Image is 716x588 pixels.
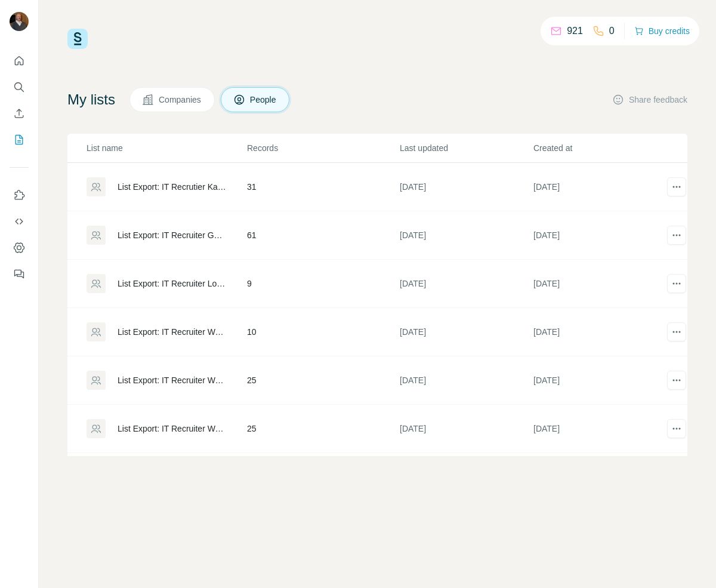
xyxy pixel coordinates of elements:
td: 10 [246,308,399,356]
td: [DATE] [399,356,533,405]
button: Use Surfe API [10,211,29,232]
div: List Export: IT Recruiter Lodz - [DATE] 08:31 [118,278,227,290]
img: Surfe Logo [67,29,88,49]
td: [DATE] [399,453,533,501]
p: List name [87,142,246,154]
td: [DATE] [399,308,533,356]
button: Feedback [10,263,29,285]
img: Avatar [10,12,29,31]
div: List Export: IT Recruiter Warszawa, “Published content in the last 30 days” - [DATE] 07:36 [118,374,227,386]
td: 25 [246,453,399,501]
button: actions [667,274,686,293]
td: [DATE] [399,405,533,453]
div: List Export: IT Recruiter Warszawa, “Published content in the last 30 days” - [DATE] 07:37 [118,326,227,338]
div: List Export: IT Recrutier Katowice - [DATE] 07:07 [118,181,227,193]
button: Search [10,76,29,98]
td: [DATE] [399,163,533,211]
td: [DATE] [533,405,666,453]
td: [DATE] [533,260,666,308]
div: List Export: IT Recruiter Warszawa, “Published content in the last 30 days” - [DATE] 07:36 [118,423,227,435]
button: Use Surfe on LinkedIn [10,184,29,206]
span: People [250,94,277,106]
button: Share feedback [612,94,687,106]
div: List Export: IT Recruiter Gdansk - [DATE] 07:04 [118,229,227,241]
p: 921 [567,24,583,38]
td: 25 [246,356,399,405]
button: actions [667,322,686,341]
td: 9 [246,260,399,308]
p: Created at [533,142,666,154]
button: Buy credits [634,23,690,39]
td: [DATE] [533,163,666,211]
span: Companies [159,94,202,106]
td: [DATE] [533,453,666,501]
h4: My lists [67,90,115,109]
button: actions [667,419,686,438]
button: actions [667,226,686,245]
td: [DATE] [399,260,533,308]
p: Records [247,142,399,154]
button: Quick start [10,50,29,72]
td: [DATE] [533,308,666,356]
td: 25 [246,405,399,453]
button: actions [667,371,686,390]
button: My lists [10,129,29,150]
button: Dashboard [10,237,29,258]
td: [DATE] [533,356,666,405]
button: actions [667,177,686,196]
p: 0 [609,24,615,38]
td: 31 [246,163,399,211]
td: [DATE] [399,211,533,260]
p: Last updated [400,142,532,154]
td: 61 [246,211,399,260]
td: [DATE] [533,211,666,260]
button: Enrich CSV [10,103,29,124]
